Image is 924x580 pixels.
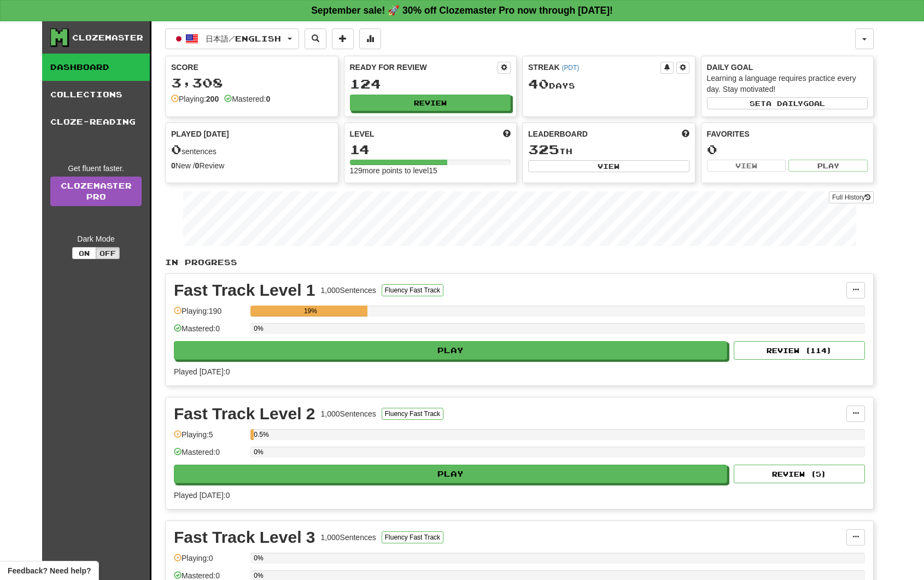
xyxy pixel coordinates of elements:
span: This week in points, UTC [682,128,689,139]
div: Playing: [171,93,219,104]
strong: 0 [195,161,200,170]
span: Score more points to level up [503,128,511,139]
span: Played [DATE]: 0 [174,367,230,376]
button: Search sentences [305,28,326,49]
button: Add sentence to collection [332,28,354,49]
div: Fast Track Level 2 [174,406,315,422]
div: Mastered: 0 [174,323,245,341]
span: Open feedback widget [8,565,91,576]
button: Off [96,247,120,259]
button: View [707,160,786,172]
div: Dark Mode [50,233,142,244]
button: Review [350,95,511,111]
strong: 0 [266,95,270,103]
div: Get fluent faster. [50,163,142,174]
div: 124 [350,77,511,91]
button: Fluency Fast Track [382,408,443,420]
span: a daily [766,99,803,107]
div: Daily Goal [707,62,868,73]
a: (PDT) [562,64,579,72]
div: 19% [254,306,367,317]
span: Played [DATE]: 0 [174,491,230,500]
button: More stats [359,28,381,49]
div: New / Review [171,160,332,171]
div: th [528,143,689,157]
div: 1,000 Sentences [321,285,376,296]
div: Day s [528,77,689,91]
div: Favorites [707,128,868,139]
div: 129 more points to level 15 [350,165,511,176]
button: Review (5) [734,465,865,483]
div: 0 [707,143,868,156]
a: ClozemasterPro [50,177,142,206]
strong: 200 [206,95,219,103]
button: Review (114) [734,341,865,360]
div: sentences [171,143,332,157]
div: Fast Track Level 3 [174,529,315,546]
button: Play [174,341,727,360]
div: Learning a language requires practice every day. Stay motivated! [707,73,868,95]
span: 日本語 / English [206,34,281,43]
button: Play [174,465,727,483]
button: Full History [829,191,874,203]
div: Streak [528,62,660,73]
a: Dashboard [42,54,150,81]
a: Collections [42,81,150,108]
button: Fluency Fast Track [382,284,443,296]
div: Mastered: [224,93,270,104]
button: 日本語/English [165,28,299,49]
button: View [528,160,689,172]
strong: 0 [171,161,176,170]
span: 0 [171,142,182,157]
div: 1,000 Sentences [321,408,376,419]
div: Playing: 5 [174,429,245,447]
div: Clozemaster [72,32,143,43]
strong: September sale! 🚀 30% off Clozemaster Pro now through [DATE]! [311,5,613,16]
p: In Progress [165,257,874,268]
div: Mastered: 0 [174,447,245,465]
div: Playing: 0 [174,553,245,571]
span: 325 [528,142,559,157]
span: 40 [528,76,549,91]
button: Fluency Fast Track [382,531,443,543]
div: Fast Track Level 1 [174,282,315,298]
div: 14 [350,143,511,156]
button: On [72,247,96,259]
button: Play [788,160,868,172]
button: Seta dailygoal [707,97,868,109]
div: 3,308 [171,76,332,90]
span: Level [350,128,375,139]
div: 1,000 Sentences [321,532,376,543]
div: Ready for Review [350,62,498,73]
div: Playing: 190 [174,306,245,324]
span: Played [DATE] [171,128,229,139]
div: Score [171,62,332,73]
a: Cloze-Reading [42,108,150,136]
span: Leaderboard [528,128,588,139]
